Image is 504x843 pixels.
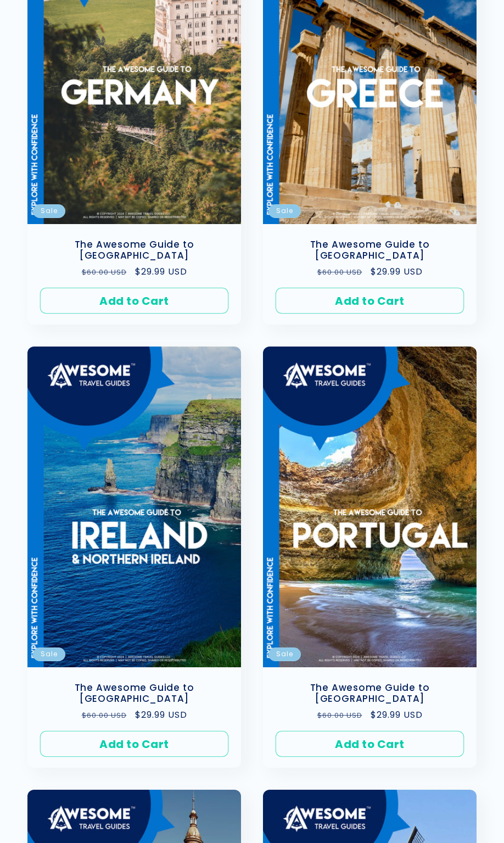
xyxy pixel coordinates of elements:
a: The Awesome Guide to [GEOGRAPHIC_DATA] [38,238,230,261]
button: Add to Cart [40,288,228,314]
button: Add to Cart [276,731,464,757]
a: The Awesome Guide to [GEOGRAPHIC_DATA] [38,682,230,705]
a: The Awesome Guide to [GEOGRAPHIC_DATA] [274,238,466,261]
button: Add to Cart [40,731,228,757]
button: Add to Cart [276,288,464,314]
a: The Awesome Guide to [GEOGRAPHIC_DATA] [274,682,466,705]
